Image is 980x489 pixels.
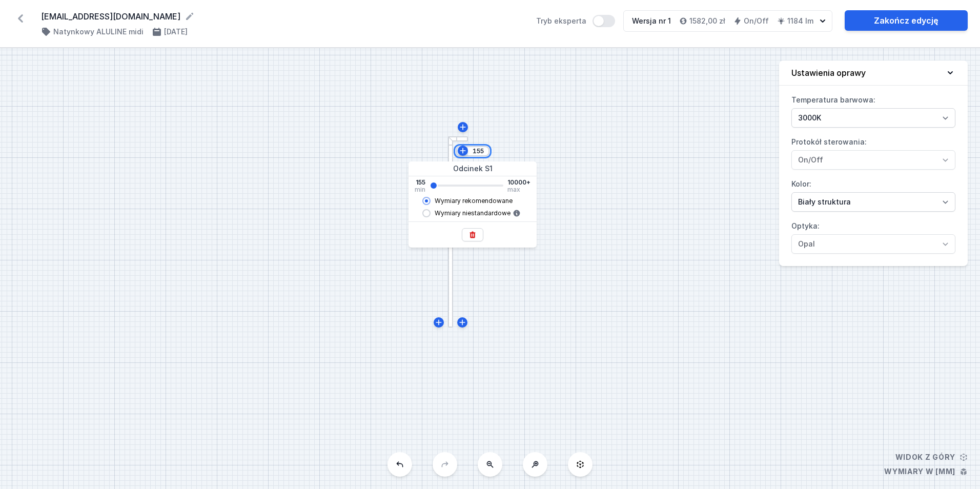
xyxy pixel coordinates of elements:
[536,15,615,27] label: Tryb eksperta
[470,147,486,155] input: Wymiar [mm]
[435,209,511,217] span: Wymiary niestandardowe
[787,16,813,26] h4: 1184 lm
[632,16,671,26] div: Wersja nr 1
[845,10,968,31] a: Zakończ edycję
[623,10,832,32] button: Wersja nr 11582,00 złOn/Off1184 lm
[593,15,615,27] button: Tryb eksperta
[507,187,520,193] span: max
[791,67,866,79] h4: Ustawienia oprawy
[791,234,955,254] select: Optyka:
[791,218,955,254] label: Optyka:
[507,178,530,187] span: 10000+
[415,187,425,193] span: min
[791,134,955,170] label: Protokół sterowania:
[779,60,968,86] button: Ustawienia oprawy
[791,150,955,170] select: Protokół sterowania:
[791,92,955,128] label: Temperatura barwowa:
[409,161,537,176] div: Odcinek S1
[791,192,955,212] select: Kolor:
[416,178,425,187] span: 155
[53,27,144,37] h4: Natynkowy ALULINE midi
[422,209,431,217] input: Wymiary niestandardowe
[744,16,769,26] h4: On/Off
[462,228,483,241] button: Usuń odcinek oprawy
[185,11,195,22] button: Edytuj nazwę projektu
[435,197,513,205] span: Wymiary rekomendowane
[791,176,955,212] label: Kolor:
[164,27,188,37] h4: [DATE]
[41,10,524,23] form: [EMAIL_ADDRESS][DOMAIN_NAME]
[791,108,955,128] select: Temperatura barwowa:
[689,16,725,26] h4: 1582,00 zł
[422,197,431,205] input: Wymiary rekomendowane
